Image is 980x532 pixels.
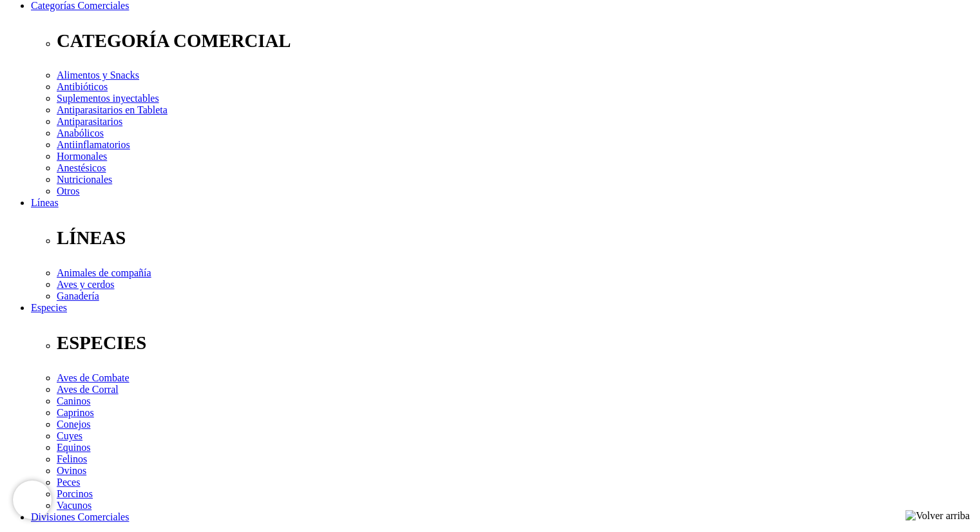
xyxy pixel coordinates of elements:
[57,174,112,185] a: Nutricionales
[57,332,975,354] p: ESPECIES
[57,488,93,499] a: Porcinos
[57,104,168,115] a: Antiparasitarios en Tableta
[31,197,59,208] a: Líneas
[57,185,80,196] a: Otros
[905,510,970,522] img: Volver arriba
[57,442,90,453] a: Equinos
[57,384,119,395] a: Aves de Corral
[13,480,52,519] iframe: Brevo live chat
[57,128,104,138] a: Anabólicos
[57,151,107,162] a: Hormonales
[31,302,67,313] a: Especies
[57,430,82,441] a: Cuyes
[57,453,87,464] a: Felinos
[57,30,975,52] p: CATEGORÍA COMERCIAL
[57,267,151,278] a: Animales de compañía
[57,139,130,150] a: Antiinflamatorios
[57,465,86,476] a: Ovinos
[57,290,99,301] a: Ganadería
[57,419,90,430] a: Conejos
[57,372,130,383] a: Aves de Combate
[57,477,80,488] a: Peces
[57,500,91,511] a: Vacunos
[57,93,159,104] a: Suplementos inyectables
[57,407,94,418] a: Caprinos
[57,227,975,249] p: LÍNEAS
[57,116,122,127] a: Antiparasitarios
[57,395,90,406] a: Caninos
[57,279,114,290] a: Aves y cerdos
[31,511,129,522] a: Divisiones Comerciales
[57,81,108,92] a: Antibióticos
[57,162,106,173] a: Anestésicos
[57,70,139,81] a: Alimentos y Snacks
